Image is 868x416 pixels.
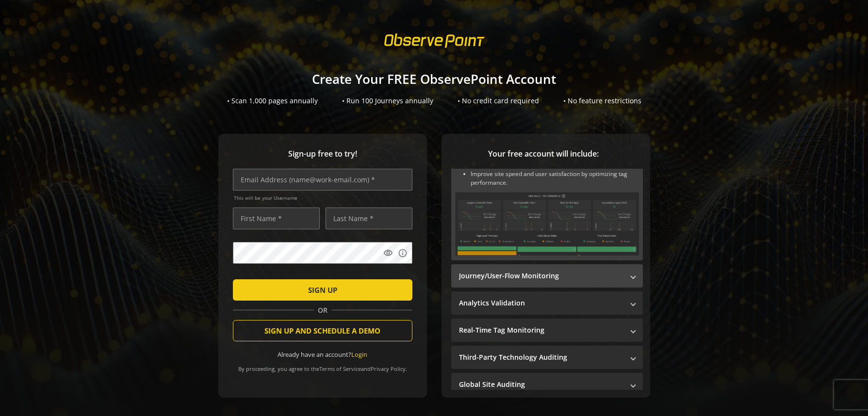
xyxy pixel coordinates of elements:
span: OR [314,305,331,315]
span: SIGN UP [308,281,337,299]
mat-panel-title: Analytics Validation [459,298,623,308]
mat-panel-title: Journey/User-Flow Monitoring [459,271,623,281]
div: • Run 100 Journeys annually [342,96,433,106]
span: This will be your Username [234,194,412,201]
mat-icon: info [398,248,408,258]
mat-expansion-panel-header: Journey/User-Flow Monitoring [451,264,643,288]
button: SIGN UP [233,279,412,301]
mat-expansion-panel-header: Analytics Validation [451,291,643,315]
input: Last Name * [326,208,412,229]
div: • No feature restrictions [563,96,641,106]
mat-expansion-panel-header: Global Site Auditing [451,373,643,396]
a: Login [351,350,367,359]
div: Already have an account? [233,350,412,359]
li: Improve site speed and user satisfaction by optimizing tag performance. [471,170,639,187]
input: First Name * [233,208,320,229]
a: Privacy Policy [371,365,406,372]
span: SIGN UP AND SCHEDULE A DEMO [264,322,380,339]
button: SIGN UP AND SCHEDULE A DEMO [233,320,412,341]
mat-panel-title: Global Site Auditing [459,380,623,389]
mat-expansion-panel-header: Real-Time Tag Monitoring [451,319,643,342]
div: • Scan 1,000 pages annually [227,96,318,106]
mat-panel-title: Real-Time Tag Monitoring [459,325,623,335]
div: Performance Monitoring with Web Vitals [451,123,643,260]
div: • No credit card required [458,96,539,106]
div: By proceeding, you agree to the and . [233,359,412,372]
span: Your free account will include: [451,148,636,160]
span: Sign-up free to try! [233,148,412,160]
a: Terms of Service [319,365,361,372]
img: Performance Monitoring with Web Vitals [455,192,639,256]
mat-expansion-panel-header: Third-Party Technology Auditing [451,346,643,369]
mat-icon: visibility [383,248,393,258]
mat-panel-title: Third-Party Technology Auditing [459,352,623,362]
input: Email Address (name@work-email.com) * [233,169,412,191]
